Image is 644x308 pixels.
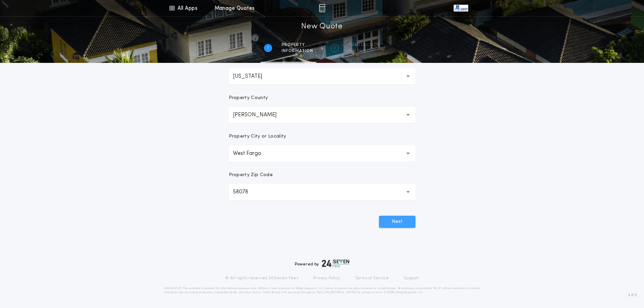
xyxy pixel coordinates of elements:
span: Transaction [348,42,380,48]
h2: 2 [333,45,336,51]
p: Property City or Locality [229,133,286,140]
span: 3.8.0 [628,292,637,298]
p: DISCLAIMER: This estimate is provided for informational purposes only. 24|Seven Fees, a product o... [164,286,480,294]
span: details [348,48,380,54]
button: Next [379,216,415,228]
button: [US_STATE] [229,68,415,85]
button: West Fargo [229,145,415,162]
p: [US_STATE] [233,72,273,80]
a: [URL][DOMAIN_NAME] [323,291,356,294]
span: Property [282,42,313,48]
span: information [282,48,313,54]
p: Property Zip Code [229,172,273,179]
a: Privacy Policy [313,276,340,281]
img: img [319,4,325,12]
button: 58078 [229,184,415,200]
img: vs-icon [454,5,468,11]
button: [PERSON_NAME] [229,107,415,123]
p: West Fargo [233,149,272,158]
a: Support [404,276,419,281]
h2: 1 [267,45,269,51]
p: © All rights reserved. 24|Seven Fees [225,276,298,281]
a: Terms of Service [355,276,389,281]
h1: New Quote [301,21,342,32]
p: Property County [229,95,268,101]
img: logo [322,259,350,267]
p: 58078 [233,188,259,196]
div: Powered by [295,259,350,267]
p: [PERSON_NAME] [233,111,287,119]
